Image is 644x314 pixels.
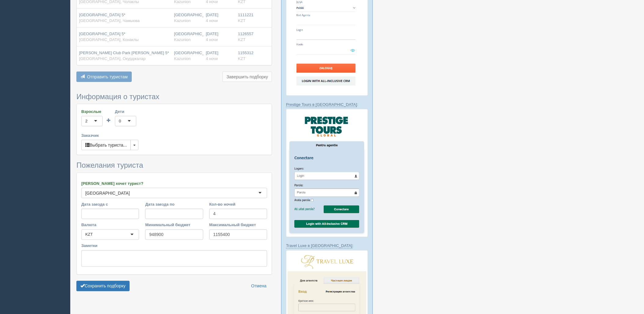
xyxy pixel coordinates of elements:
span: [PERSON_NAME] Club Park [PERSON_NAME] 5* [79,50,169,55]
div: 0 [119,118,121,124]
span: Отправить туристам [87,74,128,79]
label: Дата заезда с [81,201,139,207]
span: 4 ночи [206,37,218,42]
span: [GEOGRAPHIC_DATA] 5* [79,32,125,36]
label: Минимальный бюджет [145,222,203,228]
span: KZT [238,56,246,61]
span: Пожелания туриста [76,161,143,169]
label: Заказчик [81,133,267,138]
div: KZT [85,232,93,238]
span: [GEOGRAPHIC_DATA], Окурджалар [79,56,145,61]
button: Выбрать туриста... [81,140,131,150]
label: Дата заезда по [145,201,203,207]
button: Отправить туристам [76,72,132,82]
label: Кол-во ночей [209,201,267,207]
div: [DATE] [206,12,233,24]
span: 4 ночи [206,56,218,61]
a: Отмена [247,281,270,291]
label: Валюта [81,222,139,228]
span: Kazunion [174,56,191,61]
p: : [286,102,368,107]
button: Завершить подборку [223,72,272,82]
div: [GEOGRAPHIC_DATA] [85,190,130,196]
label: Взрослые [81,109,103,114]
span: 1111221 [238,13,254,17]
span: [GEOGRAPHIC_DATA], Конаклы [79,37,139,42]
span: 1155312 [238,50,254,55]
span: [GEOGRAPHIC_DATA] 5* [79,13,125,17]
span: KZT [238,18,246,23]
img: prestige-tours-login-via-crm-for-travel-agents.png [286,109,368,237]
span: Kazunion [174,37,191,42]
span: Kazunion [174,18,191,23]
span: 4 ночи [206,18,218,23]
div: [DATE] [206,50,233,62]
label: Дети [115,109,136,114]
button: Сохранить подборку [76,281,130,291]
div: 2 [85,118,87,124]
label: Заметки [81,243,267,249]
label: Максимальный бюджет [209,222,267,228]
span: 1126557 [238,32,254,36]
a: Prestige Tours в [GEOGRAPHIC_DATA] [286,102,357,107]
p: : [286,243,368,249]
h3: Информация о туристах [76,93,272,101]
span: KZT [238,37,246,42]
input: 7-10 или 7,10,14 [209,209,267,219]
div: [DATE] [206,31,233,43]
a: Travel Luxe в [GEOGRAPHIC_DATA] [286,244,352,249]
div: [GEOGRAPHIC_DATA] CIT [174,50,201,62]
label: [PERSON_NAME] хочет турист? [81,181,267,186]
div: [GEOGRAPHIC_DATA] CIT [174,12,201,24]
span: [GEOGRAPHIC_DATA], Чамьюва [79,18,140,23]
div: [GEOGRAPHIC_DATA] CIT [174,31,201,43]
